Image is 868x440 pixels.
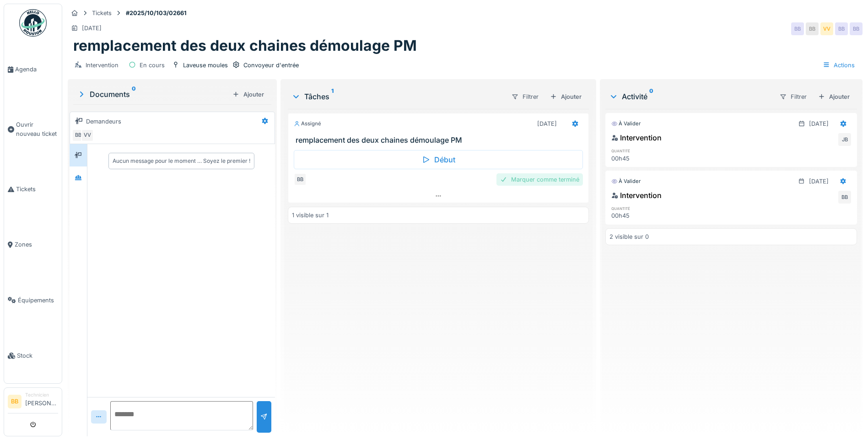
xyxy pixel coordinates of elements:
h3: remplacement des deux chaines démoulage PM [296,136,585,145]
div: Ajouter [546,91,585,103]
div: Filtrer [776,90,811,103]
sup: 0 [649,91,653,102]
div: JB [838,133,851,146]
div: Marquer comme terminé [496,173,583,186]
div: [DATE] [809,119,829,128]
img: Badge_color-CXgf-gQk.svg [19,9,47,37]
div: 00h45 [611,211,689,220]
div: Actions [819,59,859,72]
a: Équipements [4,273,62,328]
div: BB [72,129,85,142]
span: Tickets [16,185,58,193]
a: Tickets [4,161,62,217]
a: Zones [4,217,62,272]
div: Début [294,150,583,169]
div: VV [820,22,833,35]
span: Stock [17,351,58,360]
div: BB [838,191,851,204]
span: Agenda [15,65,58,74]
div: 00h45 [611,154,689,163]
sup: 0 [132,89,136,100]
h6: quantité [611,205,689,211]
li: BB [8,395,22,408]
div: Demandeurs [86,117,121,126]
h6: quantité [611,148,689,154]
div: [DATE] [537,119,557,128]
div: BB [791,22,804,35]
span: Zones [15,240,58,249]
a: Agenda [4,42,62,97]
div: 1 visible sur 1 [292,211,329,220]
div: Tâches [291,91,504,102]
div: BB [294,173,307,186]
div: Intervention [86,61,119,70]
sup: 1 [331,91,334,102]
div: Intervention [611,190,662,201]
div: À valider [611,177,641,185]
a: BB Technicien[PERSON_NAME] [8,392,58,413]
div: Activité [609,91,772,102]
span: Équipements [18,296,58,305]
div: Intervention [611,132,662,143]
div: À valider [611,120,641,128]
span: Ouvrir nouveau ticket [16,120,58,138]
a: Stock [4,328,62,383]
div: Assigné [294,120,321,128]
div: Tickets [92,9,112,17]
div: Aucun message pour le moment … Soyez le premier ! [113,157,250,165]
div: [DATE] [809,177,829,186]
div: BB [835,22,848,35]
div: Documents [77,89,229,100]
div: En cours [140,61,165,70]
div: Convoyeur d'entrée [243,61,299,70]
div: BB [850,22,863,35]
div: VV [81,129,94,142]
div: 2 visible sur 0 [609,232,649,241]
div: Technicien [25,392,58,398]
a: Ouvrir nouveau ticket [4,97,62,161]
div: Filtrer [507,90,543,103]
div: BB [806,22,819,35]
div: Ajouter [814,91,853,103]
h1: remplacement des deux chaines démoulage PM [73,37,417,54]
strong: #2025/10/103/02661 [122,9,190,17]
div: [DATE] [82,24,102,32]
li: [PERSON_NAME] [25,392,58,411]
div: Laveuse moules [183,61,228,70]
div: Ajouter [229,88,268,101]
